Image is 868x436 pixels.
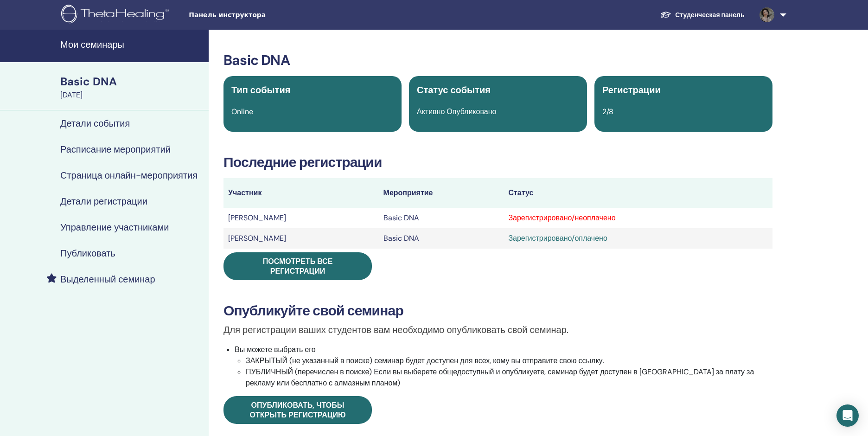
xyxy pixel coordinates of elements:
h4: Управление участниками [60,222,169,233]
h4: Страница онлайн-мероприятия [60,170,198,181]
span: 2/8 [602,107,613,116]
span: Статус события [417,84,491,96]
div: Зарегистрировано/оплачено [508,233,768,244]
td: Basic DNA [379,228,504,249]
td: [PERSON_NAME] [223,208,379,228]
td: [PERSON_NAME] [223,228,379,249]
li: ПУБЛИЧНЫЙ (перечислен в поиске) Если вы выберете общедоступный и опубликуете, семинар будет досту... [246,366,772,389]
th: Мероприятие [379,178,504,208]
span: Регистрации [602,84,661,96]
div: [DATE] [60,90,203,101]
a: Опубликовать, чтобы открыть регистрацию [223,396,372,424]
li: ЗАКРЫТЫЙ (не указанный в поиске) семинар будет доступен для всех, кому вы отправите свою ссылку. [246,355,772,366]
span: Online [231,107,253,116]
h4: Публиковать [60,248,115,259]
span: Посмотреть все регистрации [263,256,333,276]
h3: Опубликуйте свой семинар [223,302,772,319]
a: Basic DNA[DATE] [55,74,209,101]
div: Open Intercom Messenger [836,404,859,427]
td: Basic DNA [379,208,504,228]
a: Посмотреть все регистрации [223,252,372,280]
h4: Детали регистрации [60,196,147,207]
p: Для регистрации ваших студентов вам необходимо опубликовать свой семинар. [223,323,772,337]
h3: Последние регистрации [223,154,772,171]
span: Опубликовать, чтобы открыть регистрацию [250,400,346,420]
img: graduation-cap-white.svg [660,11,671,19]
li: Вы можете выбрать его [235,344,772,389]
h4: Детали события [60,118,130,129]
h3: Basic DNA [223,52,772,69]
img: logo.png [61,5,172,26]
div: Зарегистрировано/неоплачено [508,212,768,224]
a: Студенческая панель [653,6,752,24]
span: Панель инструктора [189,10,328,20]
img: default.jpg [759,7,774,22]
h4: Мои семинары [60,39,203,50]
th: Статус [504,178,772,208]
span: Тип события [231,84,290,96]
div: Basic DNA [60,74,203,90]
h4: Расписание мероприятий [60,144,171,155]
h4: Выделенный семинар [60,274,155,285]
span: Активно Опубликовано [417,107,496,116]
th: Участник [223,178,379,208]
